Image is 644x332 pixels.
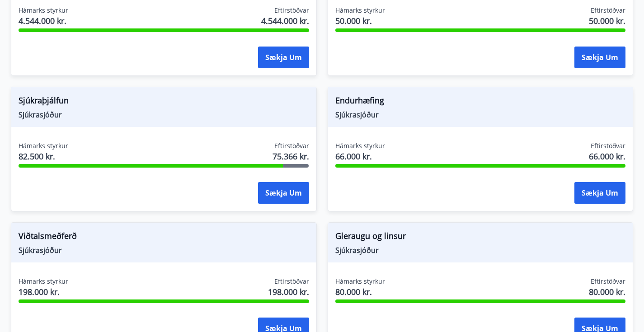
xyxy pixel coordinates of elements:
span: 66.000 kr. [589,150,625,162]
span: Sjúkrasjóður [19,110,309,120]
span: 50.000 kr. [589,15,625,27]
span: Sjúkrasjóður [335,245,626,255]
span: 198.000 kr. [268,286,309,298]
span: 80.000 kr. [335,286,385,298]
span: Sjúkrasjóður [19,245,309,255]
span: 66.000 kr. [335,150,385,162]
span: Eftirstöðvar [274,141,309,150]
button: Sækja um [258,47,309,68]
span: Hámarks styrkur [19,277,68,286]
button: Sækja um [258,182,309,204]
span: 4.544.000 kr. [19,15,68,27]
span: Viðtalsmeðferð [19,230,309,245]
span: 75.366 kr. [273,150,309,162]
span: Eftirstöðvar [274,6,309,15]
span: 50.000 kr. [335,15,385,27]
span: Eftirstöðvar [591,141,625,150]
span: Eftirstöðvar [591,277,625,286]
span: 4.544.000 kr. [261,15,309,27]
span: Hámarks styrkur [335,141,385,150]
span: 198.000 kr. [19,286,68,298]
span: Hámarks styrkur [19,141,68,150]
span: Eftirstöðvar [274,277,309,286]
span: Hámarks styrkur [19,6,68,15]
span: 80.000 kr. [589,286,625,298]
span: Eftirstöðvar [591,6,625,15]
span: Endurhæfing [335,94,626,110]
span: Hámarks styrkur [335,277,385,286]
button: Sækja um [574,47,625,68]
span: 82.500 kr. [19,150,68,162]
span: Hámarks styrkur [335,6,385,15]
button: Sækja um [574,182,625,204]
span: Sjúkraþjálfun [19,94,309,110]
span: Gleraugu og linsur [335,230,626,245]
span: Sjúkrasjóður [335,110,626,120]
